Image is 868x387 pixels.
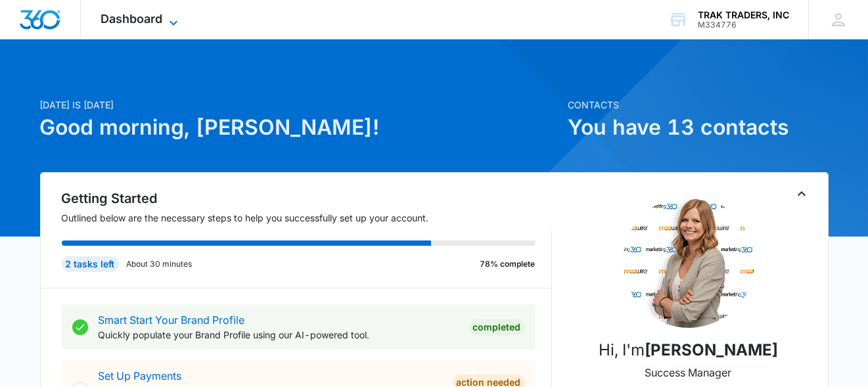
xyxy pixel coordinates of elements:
[480,258,536,270] p: 78% complete
[599,338,778,362] p: Hi, I'm
[62,189,552,208] h2: Getting Started
[127,258,193,270] p: About 30 minutes
[99,369,182,382] a: Set Up Payments
[40,98,560,112] p: [DATE] is [DATE]
[99,313,245,327] a: Smart Start Your Brand Profile
[101,12,162,26] span: Dashboard
[698,20,789,30] div: account id
[645,365,732,380] p: Success Manager
[568,98,829,112] p: Contacts
[623,196,754,328] img: Robin Mills
[99,328,459,342] p: Quickly populate your Brand Profile using our AI-powered tool.
[469,319,525,335] div: Completed
[40,112,560,143] h1: Good morning, [PERSON_NAME]!
[62,256,119,272] div: 2 tasks left
[62,211,552,225] p: Outlined below are the necessary steps to help you successfully set up your account.
[794,186,810,202] button: Toggle Collapse
[645,340,778,359] strong: [PERSON_NAME]
[698,10,789,20] div: account name
[568,112,829,143] h1: You have 13 contacts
